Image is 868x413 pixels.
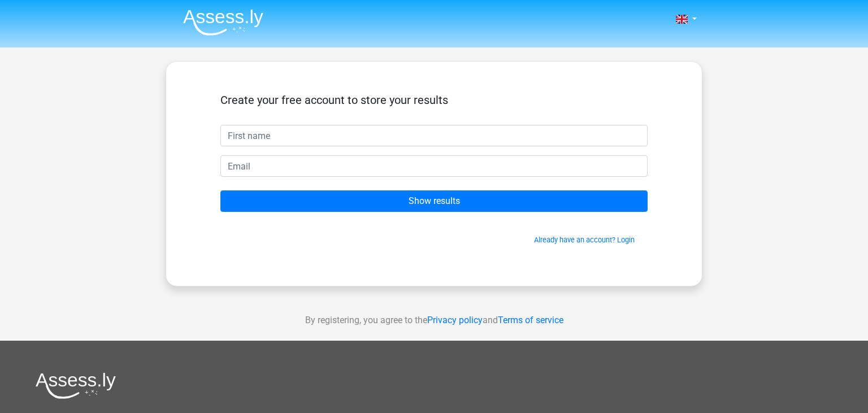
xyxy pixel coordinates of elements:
h5: Create your free account to store your results [220,93,648,107]
input: Email [220,155,648,177]
a: Terms of service [498,315,563,325]
a: Privacy policy [427,315,483,325]
input: Show results [220,190,648,212]
a: Already have an account? Login [534,236,635,244]
img: Assessly logo [36,372,116,399]
input: First name [220,125,648,146]
img: Assessly [183,9,263,36]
